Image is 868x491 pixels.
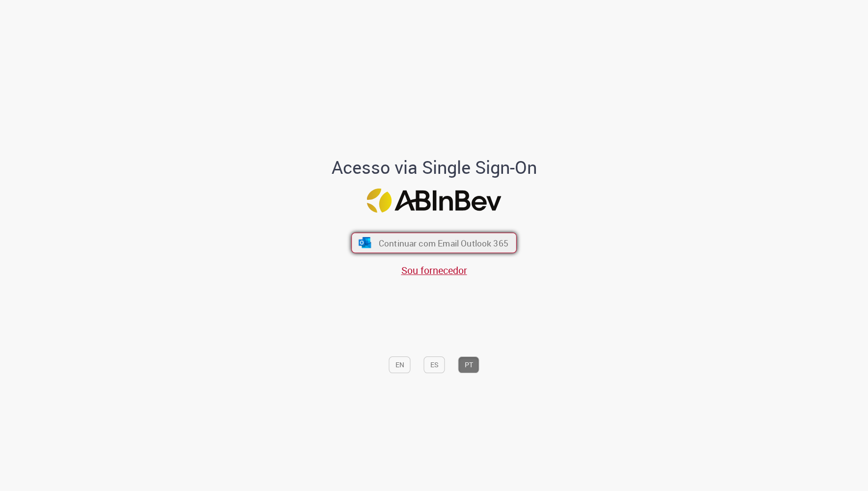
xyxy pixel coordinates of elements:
[367,189,502,213] img: Logo ABInBev
[424,356,445,373] button: ES
[379,237,508,248] span: Continuar com Email Outlook 365
[401,264,467,277] a: Sou fornecedor
[351,233,517,253] button: ícone Azure/Microsoft 360 Continuar com Email Outlook 365
[389,356,411,373] button: EN
[458,356,479,373] button: PT
[298,158,570,177] h1: Acesso via Single Sign-On
[358,238,372,248] img: ícone Azure/Microsoft 360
